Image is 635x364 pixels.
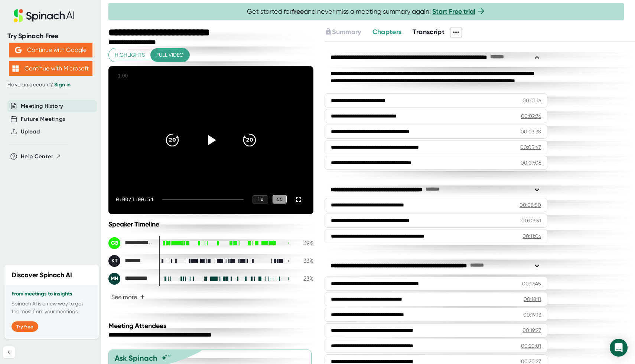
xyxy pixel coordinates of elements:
[295,257,313,264] div: 33 %
[108,322,315,330] div: Meeting Attendees
[21,152,53,161] span: Help Center
[295,239,313,246] div: 39 %
[15,47,22,53] img: Aehbyd4JwY73AAAAAElFTkSuQmCC
[12,321,38,332] button: Try free
[332,28,361,36] span: Summary
[524,295,541,303] div: 00:18:11
[521,112,541,120] div: 00:02:36
[325,27,361,37] button: Summary
[295,275,313,282] div: 23 %
[116,196,153,202] div: 0:00 / 1:00:54
[9,61,92,76] button: Continue with Microsoft
[523,311,541,318] div: 00:19:13
[7,82,94,88] div: Have an account?
[273,195,287,203] div: CC
[108,273,120,285] div: MH
[108,291,148,304] button: See more+
[108,273,153,285] div: Mike Hasak
[253,195,268,203] div: 1 x
[521,342,541,350] div: 00:20:01
[522,327,541,334] div: 00:19:27
[610,339,628,357] div: Open Intercom Messenger
[12,300,92,315] p: Spinach AI is a new way to get the most from your meetings
[108,255,153,267] div: Kai Tan
[521,217,541,224] div: 00:09:51
[372,27,402,37] button: Chapters
[520,201,541,209] div: 00:08:50
[12,291,92,297] h3: From meetings to insights
[115,354,157,363] div: Ask Spinach
[140,294,145,300] span: +
[156,50,183,60] span: Full video
[520,143,541,151] div: 00:05:47
[372,28,402,36] span: Chapters
[21,115,65,123] button: Future Meetings
[522,232,541,240] div: 00:11:06
[432,7,475,16] a: Start Free trial
[109,48,151,62] button: Highlights
[7,32,94,40] div: Try Spinach Free
[413,27,444,37] button: Transcript
[21,102,63,110] button: Meeting History
[108,255,120,267] div: KT
[522,97,541,104] div: 00:01:16
[3,346,15,358] button: Collapse sidebar
[115,50,145,60] span: Highlights
[247,7,486,16] span: Get started for and never miss a meeting summary again!
[21,128,40,136] button: Upload
[292,7,304,16] b: free
[413,28,444,36] span: Transcript
[325,27,372,37] div: Upgrade to access
[521,128,541,135] div: 00:03:38
[522,280,541,287] div: 00:17:45
[108,237,120,249] div: GB
[9,43,92,57] button: Continue with Google
[12,270,72,280] h2: Discover Spinach AI
[108,237,153,249] div: Gautam Banerjee
[150,48,189,62] button: Full video
[108,220,313,228] div: Speaker Timeline
[521,159,541,166] div: 00:07:06
[54,82,71,88] a: Sign in
[21,152,61,161] button: Help Center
